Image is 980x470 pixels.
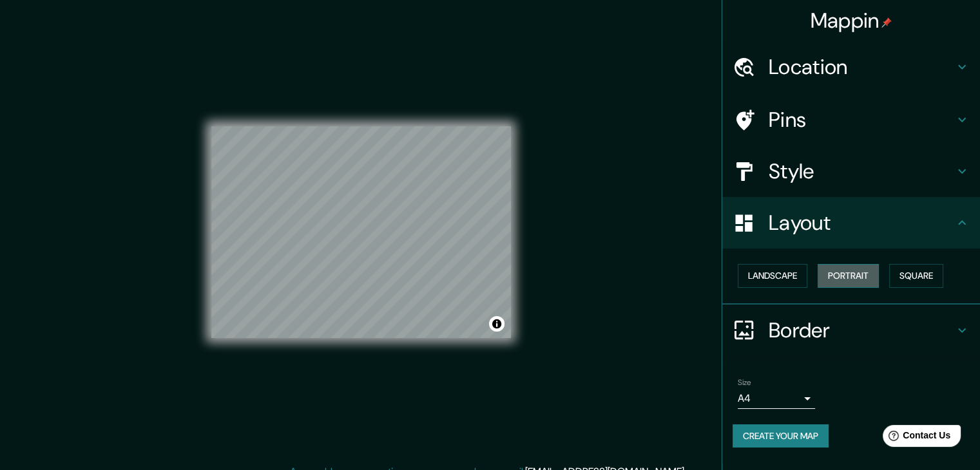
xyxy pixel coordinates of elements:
[865,420,966,456] iframe: Help widget launcher
[722,305,980,356] div: Border
[722,94,980,146] div: Pins
[881,17,892,28] img: pin-icon.png
[722,197,980,249] div: Layout
[769,107,954,133] h4: Pins
[889,264,943,288] button: Square
[733,424,829,448] button: Create your map
[722,146,980,197] div: Style
[769,54,954,80] h4: Location
[738,388,815,409] div: A4
[769,317,954,343] h4: Border
[211,126,511,338] canvas: Map
[769,210,954,236] h4: Layout
[489,316,504,332] button: Toggle attribution
[722,41,980,93] div: Location
[769,158,954,184] h4: Style
[738,377,751,388] label: Size
[811,8,892,33] h4: Mappin
[738,264,807,288] button: Landscape
[818,264,879,288] button: Portrait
